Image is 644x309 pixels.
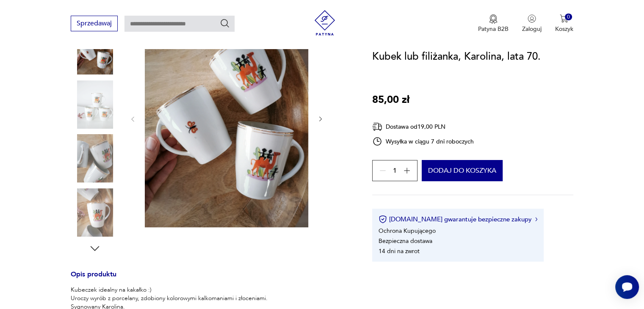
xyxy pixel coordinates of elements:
button: Szukaj [220,18,230,28]
img: Ikona dostawy [372,121,382,132]
img: Ikona medalu [489,14,498,24]
span: 1 [393,168,397,174]
img: Patyna - sklep z meblami i dekoracjami vintage [312,10,337,36]
li: 14 dni na zwrot [379,247,420,255]
img: Zdjęcie produktu Kubek lub filiżanka, Karolina, lata 70. [71,80,119,129]
button: [DOMAIN_NAME] gwarantuje bezpieczne zakupy [379,215,537,223]
img: Zdjęcie produktu Kubek lub filiżanka, Karolina, lata 70. [145,9,308,227]
h3: Opis produktu [71,272,352,286]
img: Zdjęcie produktu Kubek lub filiżanka, Karolina, lata 70. [71,134,119,182]
img: Zdjęcie produktu Kubek lub filiżanka, Karolina, lata 70. [71,188,119,237]
img: Ikona strzałki w prawo [535,217,538,221]
a: Ikona medaluPatyna B2B [478,14,509,33]
li: Bezpieczna dostawa [379,237,432,245]
a: Sprzedawaj [71,21,118,27]
p: Patyna B2B [478,25,509,33]
button: Patyna B2B [478,14,509,33]
button: Dodaj do koszyka [422,160,503,181]
h1: Kubek lub filiżanka, Karolina, lata 70. [372,49,541,65]
img: Zdjęcie produktu Kubek lub filiżanka, Karolina, lata 70. [71,26,119,74]
button: Sprzedawaj [71,16,118,31]
p: Zaloguj [522,25,542,33]
img: Ikona certyfikatu [379,215,387,223]
div: 0 [565,14,572,21]
button: 0Koszyk [555,14,573,33]
button: Zaloguj [522,14,542,33]
img: Ikona koszyka [560,14,568,23]
li: Ochrona Kupującego [379,227,436,235]
div: Wysyłka w ciągu 7 dni roboczych [372,136,474,146]
p: 85,00 zł [372,92,409,108]
div: Dostawa od 19,00 PLN [372,121,474,132]
p: Koszyk [555,25,573,33]
iframe: Smartsupp widget button [615,275,639,299]
img: Ikonka użytkownika [528,14,536,23]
